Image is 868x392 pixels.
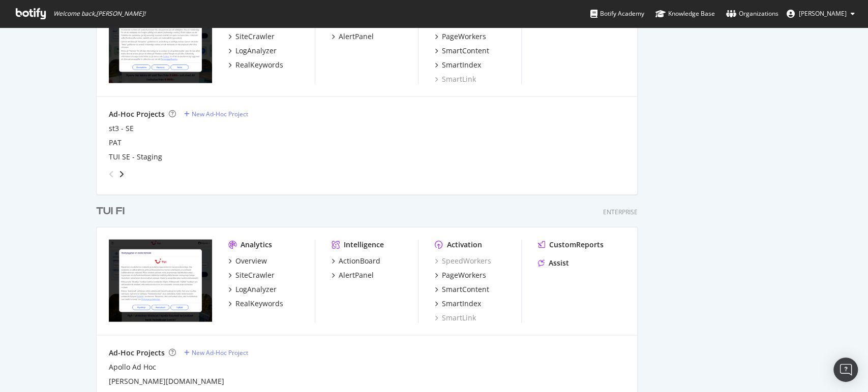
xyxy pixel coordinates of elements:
div: PageWorkers [442,31,486,42]
a: SmartIndex [435,299,481,309]
a: AlertPanel [332,270,374,280]
div: SmartContent [442,46,489,56]
div: New Ad-Hoc Project [192,110,248,118]
div: Assist [549,258,569,268]
a: TUI FI [96,204,129,219]
div: Knowledge Base [655,9,715,19]
div: Organizations [726,9,779,19]
a: CustomReports [538,240,604,250]
a: SiteCrawler [228,270,275,280]
div: Analytics [241,240,272,250]
span: Kristiina Halme [799,9,847,18]
a: LogAnalyzer [228,46,277,56]
div: CustomReports [549,240,604,250]
div: Open Intercom Messenger [833,357,858,382]
div: angle-right [118,169,125,179]
div: SmartIndex [442,299,481,309]
a: SpeedWorkers [435,256,491,266]
a: st3 - SE [109,123,134,134]
a: AlertPanel [332,31,374,42]
div: New Ad-Hoc Project [192,348,248,357]
div: angle-left [105,166,118,182]
div: LogAnalyzer [235,284,277,295]
div: TUI FI [96,204,125,219]
div: SiteCrawler [235,31,275,42]
a: PageWorkers [435,270,486,280]
button: [PERSON_NAME] [779,6,863,22]
div: Activation [447,240,482,250]
a: PageWorkers [435,31,486,42]
div: Botify Academy [590,9,644,19]
a: Apollo Ad Hoc [109,362,156,372]
a: SmartLink [435,313,476,323]
div: SmartIndex [442,60,481,70]
a: SmartContent [435,46,489,56]
div: Intelligence [344,240,384,250]
div: AlertPanel [339,270,374,280]
a: SiteCrawler [228,31,275,42]
a: SmartContent [435,284,489,295]
span: Welcome back, [PERSON_NAME] ! [53,10,145,18]
div: RealKeywords [235,60,283,70]
a: SmartLink [435,74,476,84]
a: Overview [228,256,267,266]
img: tui.se [109,1,212,83]
div: Ad-Hoc Projects [109,348,165,358]
a: New Ad-Hoc Project [184,348,248,357]
a: ActionBoard [332,256,380,266]
a: TUI SE - Staging [109,152,162,162]
img: tui.fi [109,240,212,322]
div: ActionBoard [339,256,380,266]
div: PageWorkers [442,270,486,280]
a: Assist [538,258,569,268]
a: RealKeywords [228,60,283,70]
a: SmartIndex [435,60,481,70]
div: Ad-Hoc Projects [109,109,165,119]
a: New Ad-Hoc Project [184,110,248,118]
a: LogAnalyzer [228,284,277,295]
div: LogAnalyzer [235,46,277,56]
div: AlertPanel [339,31,374,42]
div: Overview [235,256,267,266]
div: Enterprise [603,208,638,216]
a: [PERSON_NAME][DOMAIN_NAME] [109,376,224,386]
div: RealKeywords [235,299,283,309]
a: RealKeywords [228,299,283,309]
a: PAT [109,138,122,148]
div: SmartContent [442,284,489,295]
div: SiteCrawler [235,270,275,280]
